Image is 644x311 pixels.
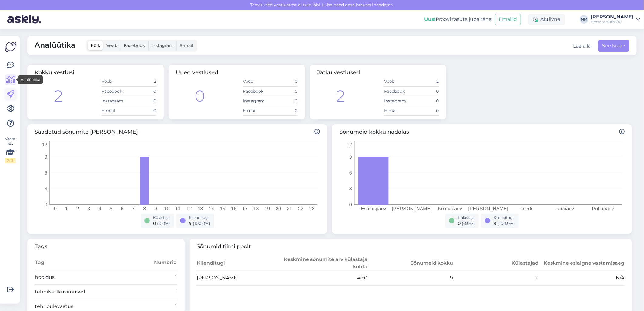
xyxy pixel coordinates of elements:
[453,271,539,285] td: 2
[101,106,129,115] td: E-mail
[129,86,156,96] td: 0
[411,77,439,86] td: 2
[101,77,129,86] td: Veeb
[270,86,298,96] td: 0
[368,256,453,271] th: Sõnumeid kokku
[462,221,475,226] span: ( 0.0 %)
[42,142,47,147] tspan: 12
[153,215,170,220] div: Külastaja
[539,256,625,271] th: Keskmine esialgne vastamisaeg
[287,206,292,211] tspan: 21
[220,206,225,211] tspan: 15
[154,206,157,211] tspan: 9
[384,96,411,106] td: Instagram
[198,206,203,211] tspan: 13
[265,206,270,211] tspan: 19
[195,84,205,108] div: 0
[270,96,298,106] td: 0
[539,271,625,285] td: N/A
[349,202,352,207] tspan: 0
[132,206,135,211] tspan: 7
[65,206,68,211] tspan: 1
[45,202,47,207] tspan: 0
[349,154,352,159] tspan: 9
[76,206,79,211] tspan: 2
[45,154,47,159] tspan: 9
[175,206,181,211] tspan: 11
[392,206,432,212] tspan: [PERSON_NAME]
[384,86,411,96] td: Facebook
[35,69,74,76] span: Kokku vestlusi
[591,15,640,24] a: [PERSON_NAME]Amserv Auto OÜ
[424,16,492,23] div: Proovi tasuta juba täna:
[270,77,298,86] td: 0
[142,270,177,285] td: 1
[197,256,282,271] th: Klienditugi
[580,15,588,24] div: MM
[494,215,515,220] div: Klienditugi
[468,206,508,212] tspan: [PERSON_NAME]
[5,136,16,163] div: Vaata siia
[189,215,210,220] div: Klienditugi
[231,206,236,211] tspan: 16
[91,43,100,48] span: Kõik
[35,285,142,299] td: tehnilsedküsimused
[591,19,634,24] div: Amserv Auto OÜ
[253,206,259,211] tspan: 18
[176,69,218,76] span: Uued vestlused
[35,270,142,285] td: hooldus
[458,221,461,226] span: 0
[142,285,177,299] td: 1
[339,128,625,136] span: Sõnumeid kokku nädalas
[5,158,16,163] div: 2 / 3
[18,75,43,84] div: Analüütika
[101,86,129,96] td: Facebook
[591,15,634,19] div: [PERSON_NAME]
[189,221,192,226] span: 9
[519,206,534,211] tspan: Reede
[129,77,156,86] td: 2
[573,42,591,50] button: Lae alla
[411,96,439,106] td: 0
[282,256,368,271] th: Keskmine sõnumite arv külastaja kohta
[143,206,146,211] tspan: 8
[35,40,75,52] span: Analüütika
[411,106,439,115] td: 0
[179,43,193,48] span: E-mail
[186,206,192,211] tspan: 12
[151,43,173,48] span: Instagram
[282,271,368,285] td: 4.50
[276,206,281,211] tspan: 20
[110,206,112,211] tspan: 5
[498,221,515,226] span: ( 100.0 %)
[453,256,539,271] th: Külastajad
[101,96,129,106] td: Instagram
[494,221,497,226] span: 9
[438,206,462,211] tspan: Kolmapäev
[197,271,282,285] td: [PERSON_NAME]
[337,84,345,108] div: 2
[424,16,436,22] b: Uus!
[458,215,475,220] div: Külastaja
[54,206,57,211] tspan: 0
[45,186,47,191] tspan: 3
[384,77,411,86] td: Veeb
[121,206,124,211] tspan: 6
[197,242,625,251] span: Sõnumid tiimi poolt
[153,221,156,226] span: 0
[87,206,90,211] tspan: 3
[243,106,270,115] td: E-mail
[193,221,210,226] span: ( 100.0 %)
[99,206,101,211] tspan: 4
[528,14,565,25] div: Aktiivne
[592,206,614,211] tspan: Pühapäev
[317,69,360,76] span: Jätku vestlused
[142,256,177,270] th: Numbrid
[270,106,298,115] td: 0
[368,271,453,285] td: 9
[5,41,16,52] img: Askly Logo
[309,206,315,211] tspan: 23
[384,106,411,115] td: E-mail
[598,40,629,52] button: See kuu
[35,242,177,251] span: Tags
